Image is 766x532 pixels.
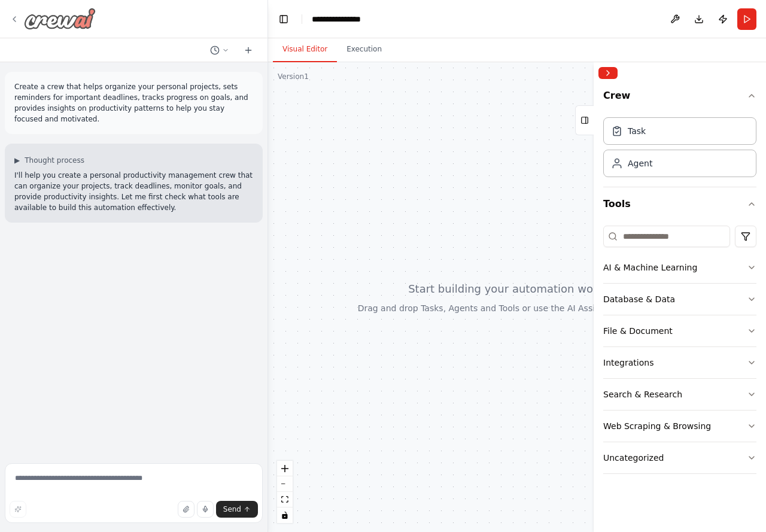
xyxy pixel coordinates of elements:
[10,501,26,518] button: Improve this prompt
[14,170,253,213] p: I'll help you create a personal productivity management crew that can organize your projects, tra...
[603,420,711,432] div: Web Scraping & Browsing
[14,156,84,165] button: ▶Thought process
[589,62,598,532] button: Toggle Sidebar
[603,262,697,273] div: AI & Machine Learning
[216,501,258,518] button: Send
[603,252,756,283] button: AI & Machine Learning
[277,507,293,523] button: toggle interactivity
[603,388,682,400] div: Search & Research
[603,411,756,442] button: Web Scraping & Browsing
[603,284,756,315] button: Database & Data
[239,43,258,57] button: Start a new chat
[205,43,234,57] button: Switch to previous chat
[598,67,618,79] button: Collapse right sidebar
[14,81,253,124] p: Create a crew that helps organize your personal projects, sets reminders for important deadlines,...
[337,37,391,62] button: Execution
[312,13,372,25] nav: breadcrumb
[178,501,194,518] button: Upload files
[277,461,293,523] div: React Flow controls
[603,452,664,464] div: Uncategorized
[277,492,293,507] button: fit view
[603,84,756,113] button: Crew
[603,293,675,305] div: Database & Data
[603,357,653,369] div: Integrations
[197,501,214,518] button: Click to speak your automation idea
[277,476,293,492] button: zoom out
[24,8,96,29] img: Logo
[603,187,756,221] button: Tools
[14,156,20,165] span: ▶
[603,113,756,187] div: Crew
[628,125,646,137] div: Task
[278,72,309,81] div: Version 1
[603,315,756,346] button: File & Document
[603,347,756,378] button: Integrations
[25,156,84,165] span: Thought process
[277,461,293,476] button: zoom in
[223,504,241,514] span: Send
[603,379,756,410] button: Search & Research
[628,157,652,169] div: Agent
[273,37,337,62] button: Visual Editor
[275,11,292,28] button: Hide left sidebar
[603,221,756,484] div: Tools
[603,325,673,337] div: File & Document
[603,442,756,473] button: Uncategorized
